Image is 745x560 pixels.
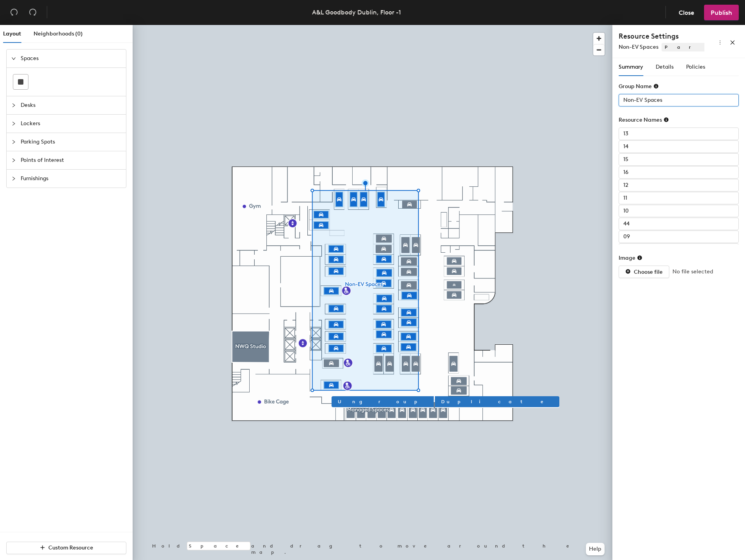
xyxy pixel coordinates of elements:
span: collapsed [11,121,16,126]
span: Layout [3,30,21,37]
input: Unknown Parking Spots [619,230,739,243]
span: Neighborhoods (0) [34,30,83,37]
span: Desks [21,96,121,114]
h4: Resource Settings [619,31,704,41]
input: Unknown Parking Spots [619,94,739,106]
button: Custom Resource [6,542,126,554]
span: Furnishings [21,170,121,188]
span: Parking Spots [21,133,121,151]
span: Close [679,9,694,16]
span: collapsed [11,103,16,108]
span: Custom Resource [48,544,93,551]
button: Close [672,5,701,20]
span: No file selected [672,268,713,276]
span: Non-EV Spaces [619,44,658,50]
button: Redo (⌘ + ⇧ + Z) [25,5,41,20]
button: Help [586,543,605,555]
div: Resource Names [619,117,669,123]
button: Publish [704,5,739,20]
div: Image [619,255,642,261]
span: Points of Interest [21,151,121,169]
span: Lockers [21,115,121,133]
button: Choose file [619,266,669,278]
button: Duplicate [435,396,559,407]
span: collapsed [11,176,16,181]
input: Unknown Parking Spots [619,140,739,153]
span: Publish [711,9,732,16]
input: Unknown Parking Spots [619,243,739,256]
span: expanded [11,56,16,61]
input: Unknown Parking Spots [619,179,739,191]
span: Policies [686,64,705,70]
button: Ungroup [332,396,434,407]
span: collapsed [11,140,16,144]
input: Unknown Parking Spots [619,153,739,166]
input: Unknown Parking Spots [619,205,739,217]
span: collapsed [11,158,16,163]
button: Undo (⌘ + Z) [6,5,22,20]
span: Spaces [21,50,121,67]
span: Summary [619,64,643,70]
span: Details [656,64,674,70]
span: undo [10,8,18,16]
div: Group Name [619,83,659,90]
input: Unknown Parking Spots [619,166,739,179]
span: Choose file [634,269,663,275]
span: more [717,40,723,45]
input: Unknown Parking Spots [619,128,739,140]
span: Ungroup [338,398,427,405]
span: Duplicate [441,398,553,405]
span: close [730,40,735,45]
input: Unknown Parking Spots [619,218,739,230]
div: A&L Goodbody Dublin, Floor -1 [312,7,401,17]
input: Unknown Parking Spots [619,192,739,204]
